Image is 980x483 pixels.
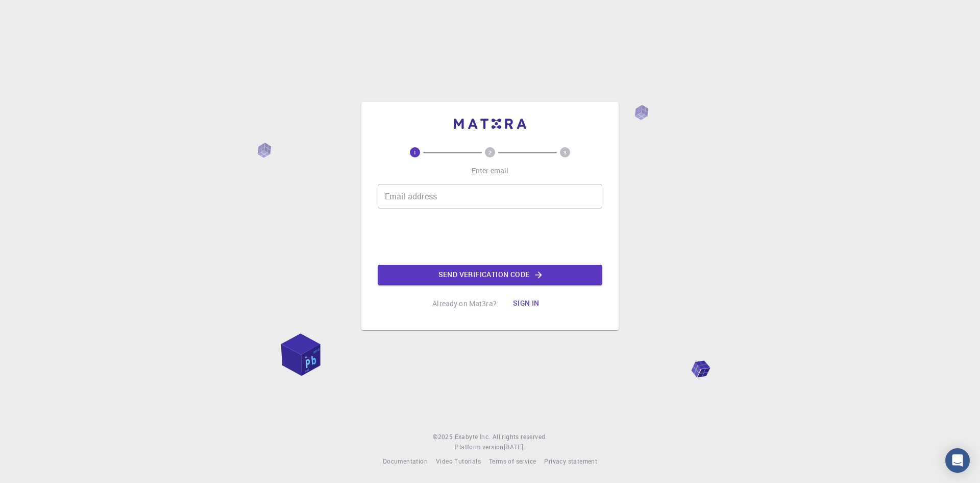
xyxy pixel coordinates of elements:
[413,149,416,156] text: 1
[412,217,568,257] iframe: reCAPTCHA
[505,293,548,314] button: Sign in
[472,166,509,176] p: Enter email
[489,456,536,467] a: Terms of service
[544,456,597,467] a: Privacy statement
[383,456,428,467] a: Documentation
[436,457,481,465] span: Video Tutorials
[455,432,491,441] span: Exabyte Inc.
[493,432,547,442] span: All rights reserved.
[488,149,492,156] text: 2
[945,448,970,473] div: Open Intercom Messenger
[432,298,497,309] p: Already on Mat3ra?
[455,432,491,442] a: Exabyte Inc.
[433,432,454,442] span: © 2025
[383,457,428,465] span: Documentation
[544,457,597,465] span: Privacy statement
[455,442,503,452] span: Platform version
[504,443,525,451] span: [DATE] .
[489,457,536,465] span: Terms of service
[563,149,567,156] text: 3
[378,265,602,285] button: Send verification code
[504,442,525,452] a: [DATE].
[436,456,481,467] a: Video Tutorials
